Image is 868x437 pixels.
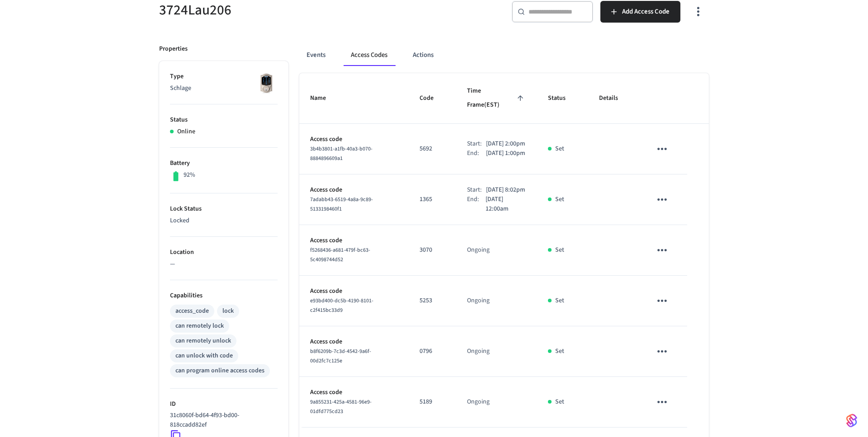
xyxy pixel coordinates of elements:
div: ant example [299,44,709,66]
p: Lock Status [170,204,278,214]
p: Access code [310,135,398,144]
p: 3070 [420,245,445,255]
div: can remotely unlock [175,336,231,346]
p: Battery [170,159,278,168]
span: Status [548,91,577,105]
p: 0796 [420,347,445,356]
p: Locked [170,216,278,226]
button: Add Access Code [600,1,680,23]
div: Start: [467,139,486,149]
p: [DATE] 8:02pm [486,185,525,195]
p: Capabilities [170,291,278,301]
p: Properties [159,44,188,54]
p: Online [177,127,195,136]
span: 7adabb43-6519-4a8a-9c89-5133198460f1 [310,196,373,213]
p: 1365 [420,195,445,204]
span: Details [599,91,630,105]
span: b8f6209b-7c3d-4542-9a6f-00d2fc7c125e [310,348,371,365]
p: Location [170,248,278,257]
p: 5189 [420,397,445,407]
p: Status [170,115,278,125]
p: 5253 [420,296,445,305]
span: 9a855231-425a-4581-96e9-01dfd775cd23 [310,398,372,415]
div: can remotely lock [175,321,224,331]
span: Code [420,91,445,105]
img: SeamLogoGradient.69752ec5.svg [846,414,857,428]
img: Schlage Sense Smart Deadbolt with Camelot Trim, Front [255,72,278,94]
p: Set [555,245,564,255]
p: ID [170,399,278,409]
div: lock [222,306,234,316]
button: Actions [406,44,441,66]
button: Access Codes [344,44,395,66]
span: e93bd400-dc5b-4190-8101-c2f415bc33d9 [310,297,373,314]
td: Ongoing [456,326,537,377]
p: [DATE] 2:00pm [486,139,525,149]
p: Set [555,195,564,204]
p: 5692 [420,144,445,154]
p: Set [555,296,564,305]
td: Ongoing [456,225,537,276]
span: 3b4b3801-a1fb-40a3-b070-8884896609a1 [310,145,373,162]
div: End: [467,149,486,158]
h5: 3724Lau206 [159,1,429,19]
p: Access code [310,185,398,195]
p: [DATE] 1:00pm [486,149,525,158]
td: Ongoing [456,276,537,326]
span: Time Frame(EST) [467,84,526,113]
div: can program online access codes [175,366,264,376]
p: Access code [310,236,398,245]
p: Access code [310,287,398,296]
p: Set [555,347,564,356]
p: 31c8060f-bd64-4f93-bd00-818ccadd82ef [170,411,274,430]
p: Schlage [170,84,278,93]
div: Start: [467,185,486,195]
p: 92% [184,170,195,180]
p: Type [170,72,278,81]
p: Set [555,397,564,407]
span: Name [310,91,338,105]
table: sticky table [299,73,709,428]
span: Add Access Code [622,6,670,18]
div: access_code [175,306,209,316]
button: Events [299,44,333,66]
span: f5268436-a681-479f-bc63-5c4098744d52 [310,246,370,263]
div: can unlock with code [175,351,233,361]
td: Ongoing [456,377,537,428]
p: Access code [310,337,398,347]
p: Access code [310,388,398,397]
p: [DATE] 12:00am [486,195,526,214]
div: End: [467,195,486,214]
p: — [170,259,278,269]
p: Set [555,144,564,154]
